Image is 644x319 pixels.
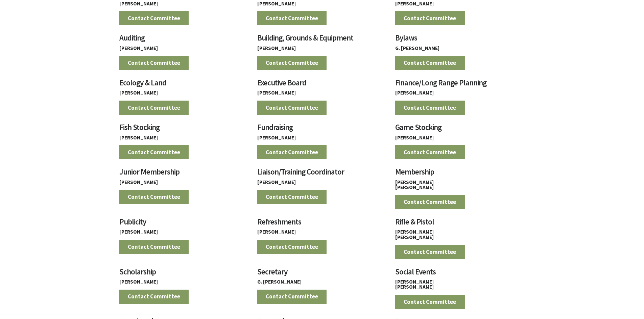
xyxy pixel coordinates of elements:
strong: [PERSON_NAME] [395,184,434,190]
a: Contact Committee [395,295,465,309]
strong: G. [PERSON_NAME] [395,45,439,51]
strong: [PERSON_NAME] [119,89,158,96]
h3: Game Stocking [395,123,525,135]
h3: Social Events [395,268,525,280]
h3: Publicity [119,218,249,230]
strong: [PERSON_NAME] [395,0,434,7]
h3: Membership [395,168,525,180]
a: Contact Committee [119,101,189,115]
h3: Fundraising [257,123,387,135]
a: Contact Committee [119,190,189,204]
h3: Building, Grounds & Equipment [257,34,387,46]
a: Contact Committee [257,11,327,25]
strong: [PERSON_NAME] [257,229,296,235]
strong: [PERSON_NAME] [257,179,296,185]
strong: [PERSON_NAME] [119,45,158,51]
h3: Scholarship [119,268,249,280]
a: Contact Committee [119,11,189,25]
a: Contact Committee [395,101,465,115]
a: Contact Committee [395,56,465,70]
strong: [PERSON_NAME] [119,134,158,141]
a: Contact Committee [257,240,327,254]
strong: [PERSON_NAME] [395,229,434,235]
a: Contact Committee [257,56,327,70]
a: Contact Committee [395,145,465,159]
strong: [PERSON_NAME] [257,89,296,96]
strong: G. [PERSON_NAME] [257,278,302,285]
a: Contact Committee [257,101,327,115]
strong: [PERSON_NAME] [395,234,434,240]
strong: [PERSON_NAME] [395,179,434,185]
strong: [PERSON_NAME] [119,229,158,235]
a: Contact Committee [257,145,327,159]
strong: [PERSON_NAME] [395,89,434,96]
h3: Bylaws [395,34,525,46]
a: Contact Committee [395,245,465,259]
a: Contact Committee [395,195,465,209]
h3: Finance/Long Range Planning [395,79,525,90]
h3: Auditing [119,34,249,46]
a: Contact Committee [395,11,465,25]
a: Contact Committee [119,240,189,254]
strong: [PERSON_NAME] [119,278,158,285]
strong: [PERSON_NAME] [119,179,158,185]
h3: Liaison/Training Coordinator [257,168,387,180]
a: Contact Committee [257,190,327,204]
a: Contact Committee [119,145,189,159]
strong: [PERSON_NAME] [395,284,434,290]
a: Contact Committee [119,290,189,304]
a: Contact Committee [119,56,189,70]
strong: [PERSON_NAME] [395,134,434,141]
h3: Executive Board [257,79,387,90]
h3: Refreshments [257,218,387,230]
h3: Ecology & Land [119,79,249,90]
h3: Junior Membership [119,168,249,180]
h3: Rifle & Pistol [395,218,525,230]
h3: Secretary [257,268,387,280]
strong: [PERSON_NAME] [257,134,296,141]
a: Contact Committee [257,290,327,304]
strong: [PERSON_NAME] [257,0,296,7]
strong: [PERSON_NAME] [119,0,158,7]
strong: [PERSON_NAME] [395,278,434,285]
h3: Fish Stocking [119,123,249,135]
strong: [PERSON_NAME] [257,45,296,51]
